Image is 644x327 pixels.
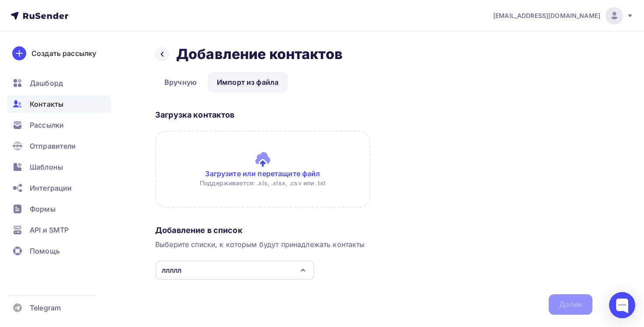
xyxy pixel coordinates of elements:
span: Рассылки [30,120,64,130]
a: Рассылки [7,116,111,134]
a: [EMAIL_ADDRESS][DOMAIN_NAME] [493,7,634,24]
button: ллллл [155,260,315,280]
a: Дашборд [7,74,111,92]
span: API и SMTP [30,225,69,235]
a: Вручную [155,72,206,92]
span: Контакты [30,99,63,109]
div: Загрузка контактов [155,110,592,120]
div: ллллл [162,265,181,275]
span: Формы [30,204,56,214]
a: Контакты [7,95,111,113]
h2: Добавление контактов [176,45,343,63]
span: Дашборд [30,78,63,88]
div: Добавление в список [155,225,592,236]
span: Интеграции [30,183,72,193]
div: Создать рассылку [31,48,96,59]
a: Формы [7,200,111,218]
a: Отправители [7,137,111,155]
a: Импорт из файла [208,72,288,92]
span: Telegram [30,303,61,313]
div: Выберите списки, к которым будут принадлежать контакты [155,239,592,250]
span: Помощь [30,246,60,256]
a: Шаблоны [7,158,111,176]
span: Отправители [30,141,76,151]
span: [EMAIL_ADDRESS][DOMAIN_NAME] [493,11,600,20]
span: Шаблоны [30,162,63,172]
